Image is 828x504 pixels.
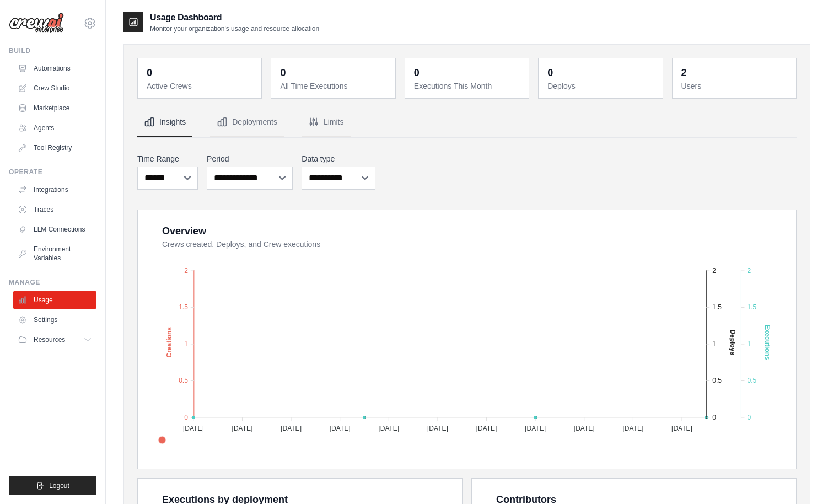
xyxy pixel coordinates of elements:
tspan: [DATE] [622,425,643,432]
button: Insights [137,108,192,137]
tspan: [DATE] [330,425,351,432]
button: Logout [9,476,96,495]
div: Manage [9,278,96,287]
tspan: [DATE] [427,425,448,432]
span: Logout [49,481,69,490]
text: Deploys [729,329,736,355]
tspan: [DATE] [574,425,595,432]
label: Time Range [137,153,198,164]
text: Creations [165,327,173,358]
div: 2 [681,65,687,81]
div: Build [9,46,96,55]
tspan: 2 [184,267,188,275]
tspan: [DATE] [183,425,204,432]
tspan: 0 [184,414,188,421]
a: Automations [13,60,96,77]
a: LLM Connections [13,221,96,238]
nav: Tabs [137,108,797,137]
dt: Deploys [547,81,655,92]
text: Executions [764,325,771,360]
tspan: [DATE] [281,425,302,432]
span: Resources [34,335,65,344]
tspan: 1 [712,340,716,348]
div: 0 [147,65,152,81]
tspan: 1 [184,340,188,348]
div: Overview [162,223,206,239]
tspan: 2 [712,267,716,275]
a: Settings [13,311,96,329]
a: Tool Registry [13,139,96,157]
dt: All Time Executions [280,81,388,92]
label: Data type [302,153,375,164]
dt: Executions This Month [414,81,522,92]
tspan: 1.5 [747,303,756,311]
h2: Usage Dashboard [150,11,319,24]
tspan: [DATE] [671,425,692,432]
a: Marketplace [13,99,96,117]
dt: Crews created, Deploys, and Crew executions [162,239,783,250]
div: Operate [9,168,96,176]
img: Logo [9,13,64,34]
a: Usage [13,291,96,309]
div: 0 [414,65,420,81]
tspan: 2 [747,267,751,275]
a: Traces [13,201,96,218]
div: 0 [547,65,553,81]
a: Crew Studio [13,79,96,97]
button: Deployments [210,108,284,137]
p: Monitor your organization's usage and resource allocation [150,24,319,33]
label: Period [207,153,293,164]
tspan: [DATE] [476,425,497,432]
dt: Users [681,81,789,92]
tspan: 1.5 [712,303,722,311]
tspan: 1 [747,340,751,348]
tspan: 0.5 [712,377,722,384]
button: Resources [13,331,96,348]
button: Limits [302,108,351,137]
a: Integrations [13,181,96,199]
tspan: [DATE] [232,425,253,432]
tspan: [DATE] [525,425,546,432]
div: 0 [280,65,286,81]
tspan: 0.5 [179,377,188,384]
tspan: 0.5 [747,377,756,384]
dt: Active Crews [147,81,255,92]
tspan: 1.5 [179,303,188,311]
tspan: 0 [747,414,751,421]
tspan: [DATE] [378,425,399,432]
a: Agents [13,119,96,137]
tspan: 0 [712,414,716,421]
a: Environment Variables [13,240,96,267]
